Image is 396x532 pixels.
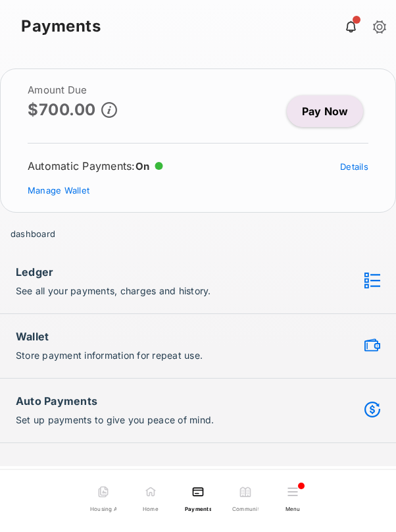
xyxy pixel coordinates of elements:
[269,475,316,523] button: Menu
[174,475,222,524] a: Payments
[136,160,150,173] span: On
[16,413,326,427] p: Set up payments to give you peace of mind.
[28,159,163,173] div: Automatic Payments :
[80,475,127,524] a: Housing Agreement Options
[28,185,89,196] a: Manage Wallet
[16,348,326,362] p: Store payment information for repeat use.
[232,498,259,513] span: Community
[21,18,375,34] strong: Payments
[222,475,269,524] a: Community
[127,475,174,524] a: Home
[285,498,300,513] span: Menu
[185,498,211,513] span: Payments
[143,498,159,513] span: Home
[340,161,368,172] a: Details
[16,284,326,298] p: See all your payments, charges and history.
[90,498,116,513] span: Housing Agreement Options
[28,101,96,119] p: $700.00
[28,85,117,95] h2: Amount Due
